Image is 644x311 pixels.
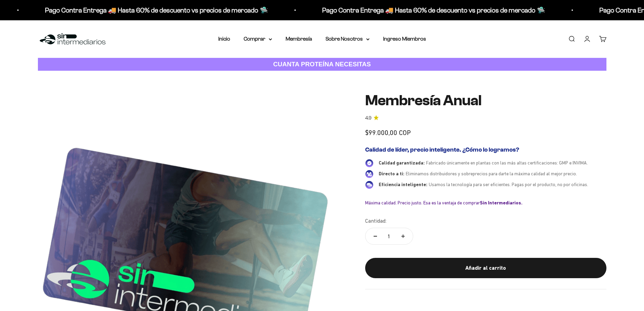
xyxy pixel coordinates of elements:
[426,160,588,165] span: Fabricado únicamente en plantas con las más altas certificaciones: GMP e INVIMA.
[365,181,373,189] img: Eficiencia inteligente
[379,171,404,176] span: Directo a ti:
[365,258,606,278] button: Añadir al carrito
[286,36,312,42] a: Membresía
[365,92,606,109] h1: Membresía Anual
[244,35,272,43] summary: Comprar
[365,159,373,167] img: Calidad garantizada
[379,264,593,272] div: Añadir al carrito
[365,170,373,178] img: Directo a ti
[379,182,427,187] span: Eficiencia inteligente:
[44,5,267,16] p: Pago Contra Entrega 🚚 Hasta 60% de descuento vs precios de mercado 🛸
[365,200,606,206] div: Máxima calidad. Precio justo. Esa es la ventaja de comprar
[365,146,606,154] h2: Calidad de líder, precio inteligente. ¿Cómo lo logramos?
[326,35,370,43] summary: Sobre Nosotros
[383,36,426,42] a: Ingreso Miembros
[379,160,425,165] span: Calidad garantizada:
[273,61,371,68] strong: CUANTA PROTEÍNA NECESITAS
[365,114,372,122] span: 4.9
[406,171,577,176] span: Eliminamos distribuidores y sobreprecios para darte la máxima calidad al mejor precio.
[429,182,588,187] span: Usamos la tecnología para ser eficientes. Pagas por el producto, no por oficinas.
[38,58,606,71] a: CUANTA PROTEÍNA NECESITAS
[393,228,413,244] button: Aumentar cantidad
[321,5,544,16] p: Pago Contra Entrega 🚚 Hasta 60% de descuento vs precios de mercado 🛸
[480,200,523,205] b: Sin Intermediarios.
[365,127,411,138] sale-price: $99.000,00 COP
[218,36,230,42] a: Inicio
[365,114,606,122] a: 4.94.9 de 5.0 estrellas
[365,228,385,244] button: Reducir cantidad
[365,217,386,225] label: Cantidad:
